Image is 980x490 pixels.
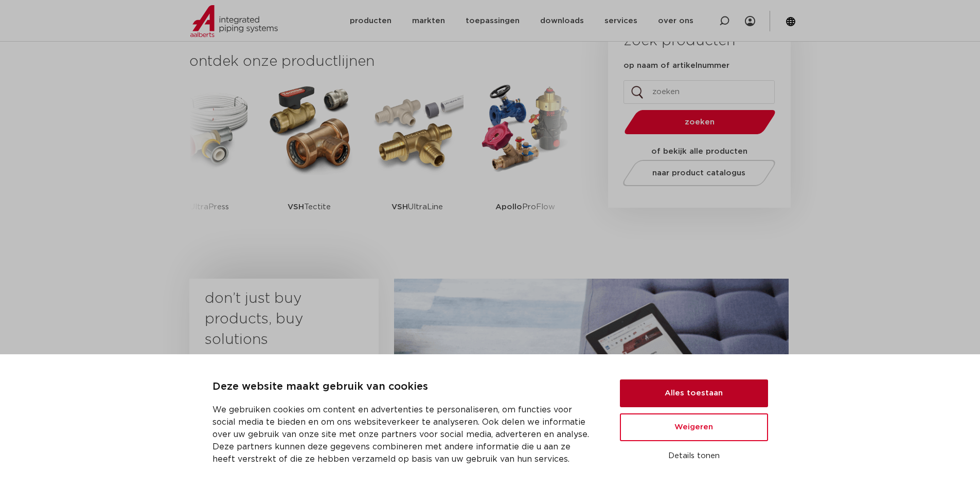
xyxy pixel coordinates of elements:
a: VSHTectite [263,82,355,239]
a: naar product catalogus [620,160,778,186]
button: Weigeren [620,413,768,441]
label: op naam of artikelnummer [623,61,729,71]
button: Alles toestaan [620,379,768,407]
a: VSHUltraPress [155,82,247,239]
a: ApolloProFlow [479,82,572,239]
p: Tectite [288,175,331,239]
p: UltraLine [391,175,443,239]
span: zoeken [651,118,749,126]
strong: Apollo [495,203,522,211]
button: zoeken [620,109,779,135]
p: Deze website maakt gebruik van cookies [212,379,595,395]
span: naar product catalogus [652,169,745,177]
button: Details tonen [620,447,768,465]
a: VSHUltraLine [371,82,464,239]
p: UltraPress [173,175,229,239]
strong: of bekijk alle producten [651,148,747,155]
h3: don’t just buy products, buy solutions [205,288,345,350]
input: zoeken [623,80,775,104]
p: We gebruiken cookies om content en advertenties te personaliseren, om functies voor social media ... [212,404,595,465]
strong: VSH [391,203,408,211]
p: ProFlow [495,175,555,239]
strong: VSH [288,203,304,211]
h3: ontdek onze productlijnen [189,51,573,72]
